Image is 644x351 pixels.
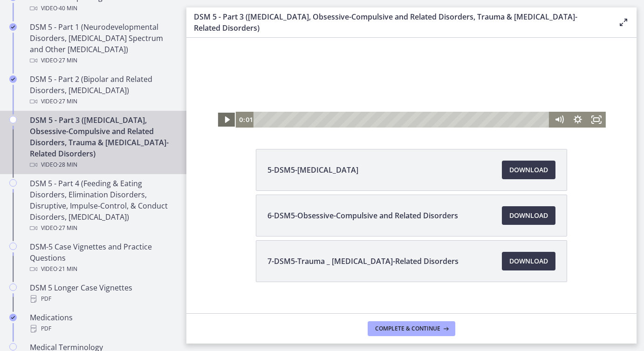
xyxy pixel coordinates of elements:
[30,3,175,14] div: Video
[57,55,77,66] span: · 27 min
[30,55,175,66] div: Video
[509,210,548,221] span: Download
[509,256,548,267] span: Download
[57,223,77,234] span: · 27 min
[30,282,175,304] div: DSM 5 Longer Case Vignettes
[30,74,175,107] div: DSM 5 - Part 2 (Bipolar and Related Disorders, [MEDICAL_DATA])
[30,96,175,107] div: Video
[30,115,175,170] div: DSM 5 - Part 3 ([MEDICAL_DATA], Obsessive-Compulsive and Related Disorders, Trauma & [MEDICAL_DAT...
[267,164,358,175] span: 5-DSM5-[MEDICAL_DATA]
[9,23,17,31] i: Completed
[267,256,459,267] span: 7-DSM5-Trauma _ [MEDICAL_DATA]-Related Disorders
[30,21,175,66] div: DSM 5 - Part 1 (Neurodevelopmental Disorders, [MEDICAL_DATA] Spectrum and Other [MEDICAL_DATA])
[363,202,382,218] button: Mute
[57,96,77,107] span: · 27 min
[9,75,17,83] i: Completed
[502,206,555,225] a: Download
[30,323,175,334] div: PDF
[30,241,175,275] div: DSM-5 Case Vignettes and Practice Questions
[368,321,455,336] button: Complete & continue
[30,293,175,304] div: PDF
[30,159,175,170] div: Video
[30,178,175,234] div: DSM 5 - Part 4 (Feeding & Eating Disorders, Elimination Disorders, Disruptive, Impulse-Control, &...
[401,202,419,218] button: Fullscreen
[57,263,77,275] span: · 21 min
[502,161,555,179] a: Download
[9,314,17,321] i: Completed
[267,210,458,221] span: 6-DSM5-Obsessive-Compulsive and Related Disorders
[31,202,49,218] button: Play Video
[30,223,175,234] div: Video
[375,325,440,332] span: Complete & continue
[194,11,603,34] h3: DSM 5 - Part 3 ([MEDICAL_DATA], Obsessive-Compulsive and Related Disorders, Trauma & [MEDICAL_DAT...
[30,263,175,275] div: Video
[74,202,359,218] div: Playbar
[57,3,77,14] span: · 40 min
[30,312,175,334] div: Medications
[502,252,555,270] a: Download
[509,164,548,175] span: Download
[57,159,77,170] span: · 28 min
[382,202,401,218] button: Show settings menu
